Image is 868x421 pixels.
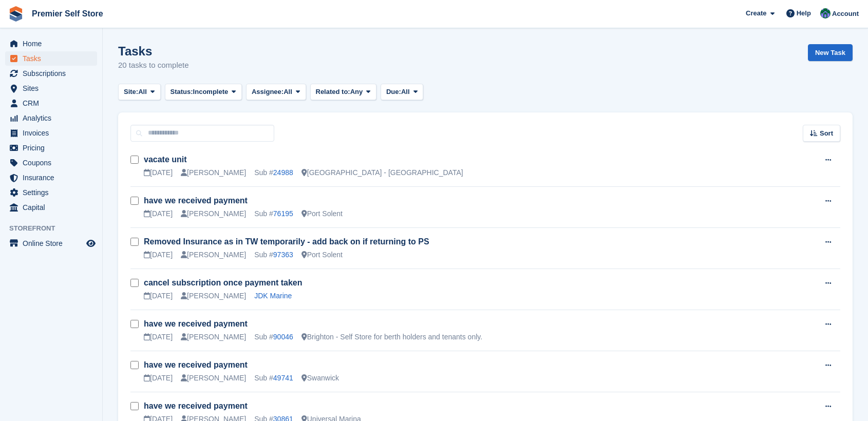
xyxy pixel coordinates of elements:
[5,200,97,215] a: menu
[5,81,97,95] a: menu
[144,319,248,328] a: have we received payment
[144,278,303,287] a: cancel subscription once payment taken
[8,6,24,22] img: stora-icon-8386f47178a22dfd0bd8f6a31ec36ba5ce8667c1dd55bd0f319d3a0aa187defe.svg
[832,9,859,19] span: Account
[144,155,187,164] a: vacate unit
[23,170,84,185] span: Insurance
[5,170,97,185] a: menu
[820,8,831,18] img: Jo Granger
[252,87,284,97] span: Assignee:
[5,156,97,170] a: menu
[181,167,246,178] div: [PERSON_NAME]
[301,250,343,260] div: Port Solent
[23,236,84,251] span: Online Store
[138,87,147,97] span: All
[23,96,84,110] span: CRM
[5,126,97,140] a: menu
[301,167,463,178] div: [GEOGRAPHIC_DATA] - [GEOGRAPHIC_DATA]
[273,251,293,259] a: 97363
[144,373,173,384] div: [DATE]
[273,209,293,218] a: 76195
[401,87,410,97] span: All
[746,8,766,18] span: Create
[181,373,246,384] div: [PERSON_NAME]
[144,401,248,410] a: have we received payment
[301,332,482,342] div: Brighton - Self Store for berth holders and tenants only.
[5,236,97,251] a: menu
[5,66,97,81] a: menu
[144,332,173,342] div: [DATE]
[246,84,306,101] button: Assignee: All
[284,87,292,97] span: All
[254,373,293,384] div: Sub #
[301,208,343,219] div: Port Solent
[273,168,293,177] a: 24988
[273,333,293,341] a: 90046
[254,250,293,260] div: Sub #
[5,51,97,66] a: menu
[118,84,161,101] button: Site: All
[273,374,293,382] a: 49741
[23,81,84,95] span: Sites
[316,87,350,97] span: Related to:
[181,250,246,260] div: [PERSON_NAME]
[301,373,339,384] div: Swanwick
[350,87,363,97] span: Any
[23,200,84,215] span: Capital
[797,8,811,18] span: Help
[28,5,107,22] a: Premier Self Store
[9,223,102,234] span: Storefront
[5,111,97,125] a: menu
[254,208,293,219] div: Sub #
[5,96,97,110] a: menu
[310,84,376,101] button: Related to: Any
[144,360,248,369] a: have we received payment
[808,44,853,61] a: New Task
[254,167,293,178] div: Sub #
[5,36,97,51] a: menu
[85,237,97,250] a: Preview store
[171,87,193,97] span: Status:
[254,332,293,342] div: Sub #
[165,84,242,101] button: Status: Incomplete
[23,185,84,200] span: Settings
[5,185,97,200] a: menu
[181,332,246,342] div: [PERSON_NAME]
[23,156,84,170] span: Coupons
[23,126,84,140] span: Invoices
[181,208,246,219] div: [PERSON_NAME]
[144,291,173,301] div: [DATE]
[144,196,248,205] a: have we received payment
[144,167,173,178] div: [DATE]
[23,141,84,155] span: Pricing
[23,51,84,66] span: Tasks
[23,66,84,81] span: Subscriptions
[381,84,423,101] button: Due: All
[254,292,292,300] a: JDK Marine
[144,208,173,219] div: [DATE]
[118,44,189,58] h1: Tasks
[118,60,189,71] p: 20 tasks to complete
[23,36,84,51] span: Home
[193,87,229,97] span: Incomplete
[144,237,429,246] a: Removed Insurance as in TW temporarily - add back on if returning to PS
[181,291,246,301] div: [PERSON_NAME]
[386,87,401,97] span: Due:
[820,128,833,139] span: Sort
[5,141,97,155] a: menu
[23,111,84,125] span: Analytics
[124,87,138,97] span: Site:
[144,250,173,260] div: [DATE]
